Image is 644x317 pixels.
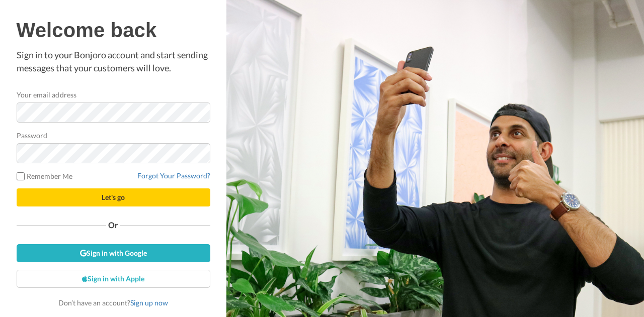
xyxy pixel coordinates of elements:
[17,172,25,180] input: Remember Me
[137,171,210,180] a: Forgot Your Password?
[17,171,73,181] label: Remember Me
[17,270,210,288] a: Sign in with Apple
[17,188,210,206] button: Let's go
[130,298,168,307] a: Sign up now
[102,193,125,201] span: Let's go
[17,89,76,100] label: Your email address
[17,130,48,141] label: Password
[106,222,120,229] span: Or
[17,49,210,74] p: Sign in to your Bonjoro account and start sending messages that your customers will love.
[58,298,168,307] span: Don’t have an account?
[17,244,210,262] a: Sign in with Google
[17,19,210,41] h1: Welcome back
